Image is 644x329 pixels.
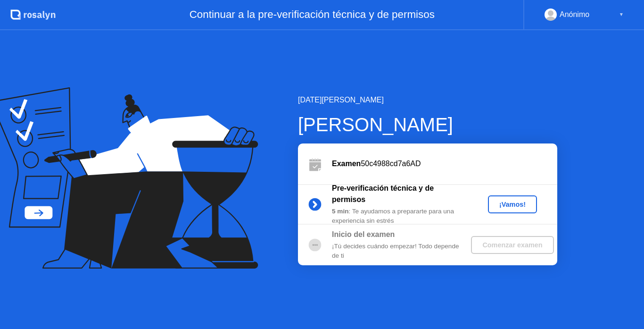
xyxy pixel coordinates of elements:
div: : Te ayudamos a prepararte para una experiencia sin estrés [332,207,468,226]
button: Comenzar examen [471,236,553,254]
div: ▼ [619,8,624,21]
div: ¡Vamos! [492,201,533,208]
div: [DATE][PERSON_NAME] [298,94,557,106]
b: Examen [332,160,361,168]
b: 5 min [332,208,349,215]
b: Pre-verificación técnica y de permisos [332,184,434,203]
button: ¡Vamos! [488,195,537,213]
div: [PERSON_NAME] [298,110,557,139]
b: Inicio del examen [332,230,395,238]
div: Comenzar examen [475,241,550,249]
div: Anónimo [560,8,589,21]
div: ¡Tú decides cuándo empezar! Todo depende de ti [332,242,468,261]
div: 50c4988cd7a6AD [332,158,557,169]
